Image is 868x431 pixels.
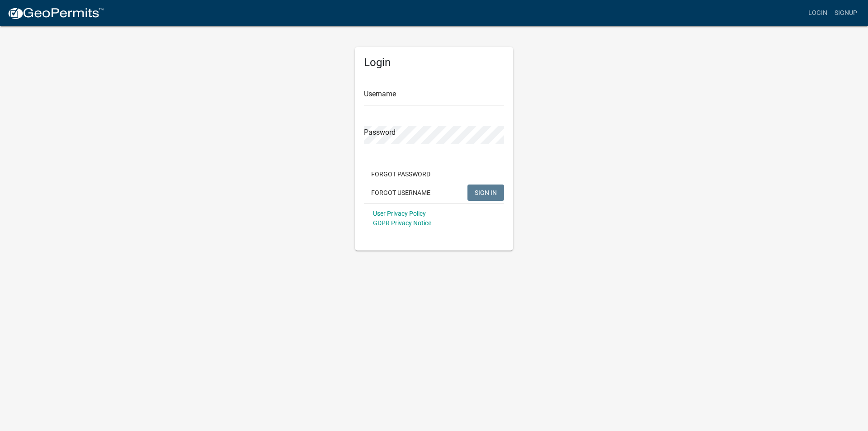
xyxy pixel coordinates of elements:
a: User Privacy Policy [373,210,426,217]
a: GDPR Privacy Notice [373,219,431,227]
button: Forgot Username [364,185,438,201]
a: Signup [831,5,861,22]
button: Forgot Password [364,166,438,182]
button: SIGN IN [467,185,504,201]
h5: Login [364,56,504,69]
a: Login [805,5,831,22]
span: SIGN IN [475,189,497,196]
